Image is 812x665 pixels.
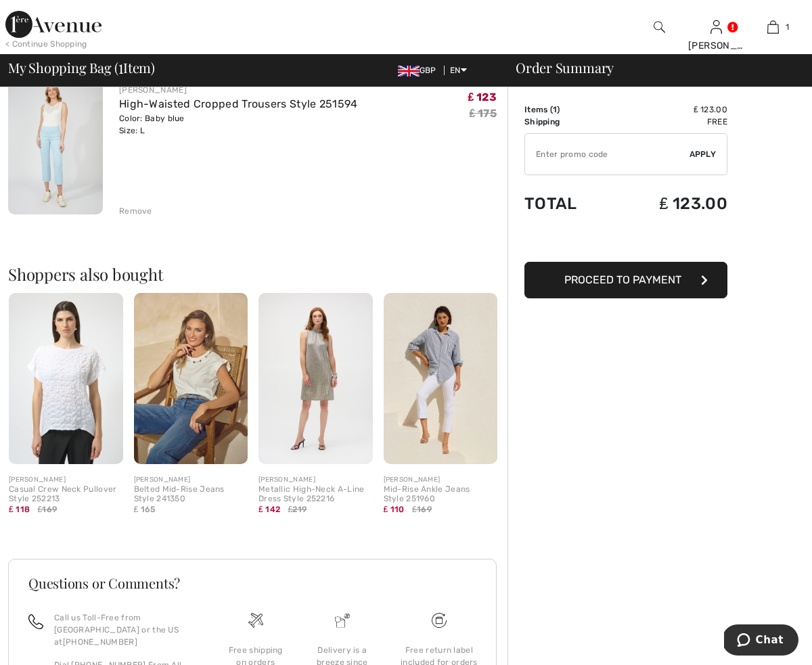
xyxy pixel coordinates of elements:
s: ₤ 175 [470,107,497,120]
span: 1 [786,21,789,33]
td: Items ( ) [524,104,612,116]
td: ₤ 123.00 [612,104,727,116]
span: ₤ 165 [134,505,156,514]
img: search the website [654,19,665,35]
img: My Bag [767,19,779,35]
div: Mid-Rise Ankle Jeans Style 251960 [384,485,498,504]
div: [PERSON_NAME] [134,475,248,485]
span: 1 [553,105,557,114]
span: ₤ 123 [468,91,497,104]
td: Shipping [524,116,612,128]
a: High-Waisted Cropped Trousers Style 251594 [119,97,358,110]
span: Proceed to Payment [564,273,681,286]
span: ₤ 118 [9,505,30,514]
a: Sign In [710,20,722,33]
img: Free shipping on orders over &#8356;120 [432,613,447,628]
div: [PERSON_NAME] [258,475,373,485]
div: [PERSON_NAME] [688,39,744,53]
td: Free [612,116,727,128]
span: ₤169 [412,503,432,515]
img: call [28,614,43,629]
a: 1 [745,19,800,35]
img: UK Pound [398,66,420,76]
h3: Questions or Comments? [28,576,476,590]
h2: Shoppers also bought [8,266,507,282]
span: 1 [118,58,123,75]
div: Belted Mid-Rise Jeans Style 241350 [134,485,248,504]
button: Proceed to Payment [524,262,727,298]
span: ₤ 142 [258,505,280,514]
input: Promo code [525,134,690,175]
iframe: Opens a widget where you can chat to one of our agents [724,624,798,658]
a: [PHONE_NUMBER] [63,637,137,647]
span: ₤169 [38,503,58,515]
td: Total [524,181,612,227]
img: Mid-Rise Ankle Jeans Style 251960 [384,293,498,464]
div: [PERSON_NAME] [9,475,123,485]
span: ₤ 110 [384,505,405,514]
span: My Shopping Bag ( Item) [8,61,155,74]
img: Free shipping on orders over &#8356;120 [248,613,263,628]
span: Apply [690,148,717,160]
img: My Info [710,19,722,35]
img: Casual Crew Neck Pullover Style 252213 [9,293,123,464]
div: Casual Crew Neck Pullover Style 252213 [9,485,123,504]
span: GBP [398,66,442,75]
iframe: PayPal [524,227,727,257]
span: ₤219 [288,503,307,515]
div: Remove [119,205,152,217]
div: Order Summary [499,61,804,74]
img: Delivery is a breeze since we pay the duties! [335,613,350,628]
div: [PERSON_NAME] [119,84,358,96]
div: Color: Baby blue Size: L [119,112,358,137]
div: [PERSON_NAME] [384,475,498,485]
img: High-Waisted Cropped Trousers Style 251594 [8,72,103,214]
img: 1ère Avenue [5,11,101,38]
span: EN [450,66,467,75]
div: Metallic High-Neck A-Line Dress Style 252216 [258,485,373,504]
img: Belted Mid-Rise Jeans Style 241350 [134,293,248,464]
div: < Continue Shopping [5,38,87,50]
td: ₤ 123.00 [612,181,727,227]
p: Call us Toll-Free from [GEOGRAPHIC_DATA] or the US at [54,612,196,648]
img: Metallic High-Neck A-Line Dress Style 252216 [258,293,373,464]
